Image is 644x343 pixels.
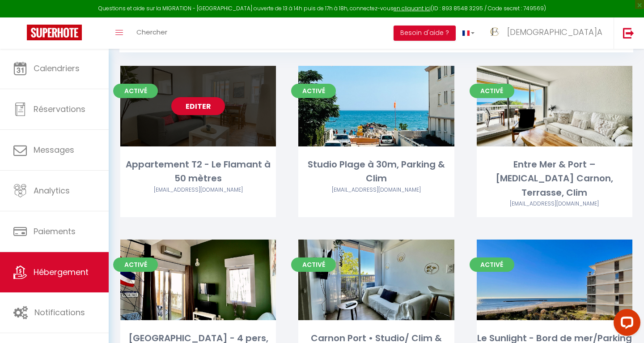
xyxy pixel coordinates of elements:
span: Hébergement [34,266,89,278]
span: Activé [113,257,158,272]
span: Réservations [34,103,85,115]
a: Editer [528,97,581,115]
span: Analytics [34,185,70,196]
div: Appartement T2 - Le Flamant à 50 mètres [120,158,276,186]
img: Super Booking [27,25,82,40]
span: Activé [113,84,158,98]
a: Editer [528,271,581,289]
a: ... [DEMOGRAPHIC_DATA]A [481,17,614,49]
a: Editer [171,97,225,115]
a: Editer [171,271,225,289]
span: Notifications [34,307,85,318]
a: Chercher [130,17,174,49]
span: Activé [470,84,514,98]
span: Activé [291,84,336,98]
a: en cliquant ici [394,4,431,12]
div: Airbnb [298,186,454,194]
span: [DEMOGRAPHIC_DATA]A [507,26,602,38]
span: Activé [291,257,336,272]
span: Chercher [136,27,167,37]
div: Airbnb [120,186,276,194]
a: Editer [349,97,403,115]
div: Studio Plage à 30m, Parking & Clim [298,158,454,186]
span: Messages [34,144,74,155]
img: logout [623,27,634,39]
img: ... [488,26,501,39]
button: Besoin d'aide ? [394,26,456,41]
iframe: LiveChat chat widget [606,305,644,343]
span: Calendriers [34,63,80,74]
div: Airbnb [477,200,632,208]
a: Editer [349,271,403,289]
div: Entre Mer & Port – [MEDICAL_DATA] Carnon, Terrasse, Clim [477,158,632,200]
span: Activé [470,257,514,272]
span: Paiements [34,226,76,237]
